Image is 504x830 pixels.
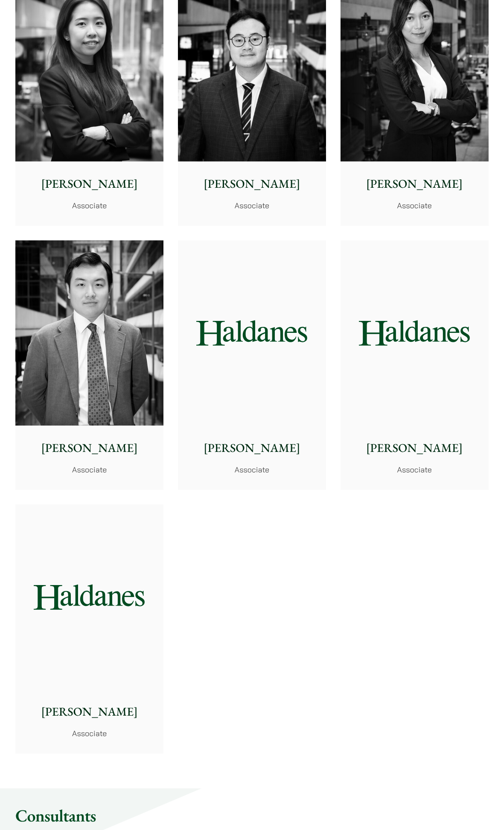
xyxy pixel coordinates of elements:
p: Associate [347,464,482,475]
a: [PERSON_NAME] Associate [15,504,163,754]
p: [PERSON_NAME] [22,175,157,193]
p: Associate [22,728,157,739]
p: [PERSON_NAME] [347,439,482,457]
p: Associate [185,464,319,475]
a: [PERSON_NAME] Associate [15,240,163,490]
p: Associate [22,464,157,475]
p: [PERSON_NAME] [347,175,482,193]
p: [PERSON_NAME] [22,439,157,457]
p: [PERSON_NAME] [185,439,319,457]
p: Associate [22,200,157,211]
a: [PERSON_NAME] Associate [341,240,489,490]
p: Associate [185,200,319,211]
h2: Consultants [15,805,489,826]
a: [PERSON_NAME] Associate [178,240,326,490]
p: Associate [347,200,482,211]
p: [PERSON_NAME] [22,703,157,721]
p: [PERSON_NAME] [185,175,319,193]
